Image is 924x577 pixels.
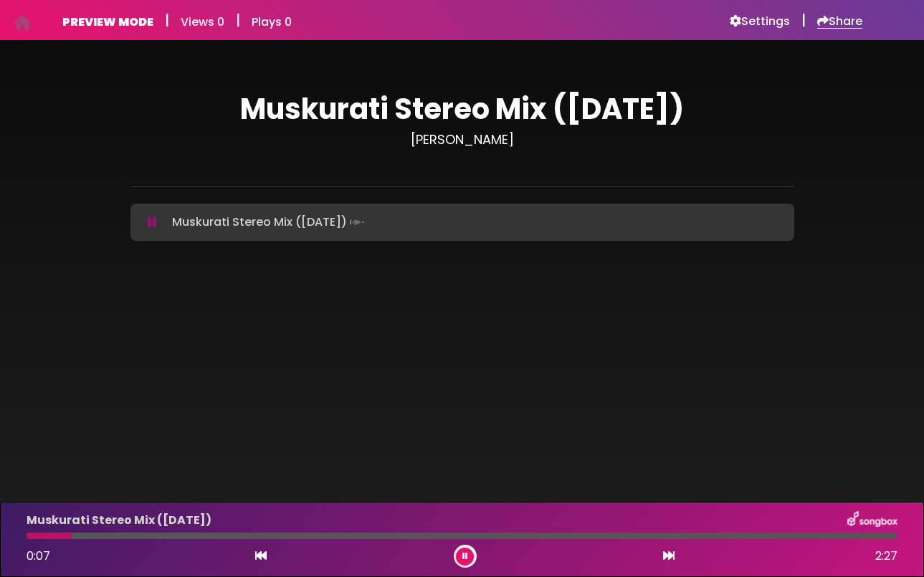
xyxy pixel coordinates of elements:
[236,11,240,29] h5: |
[801,11,806,29] h5: |
[252,15,292,29] h6: Plays 0
[730,14,790,29] a: Settings
[817,14,862,29] a: Share
[130,132,794,148] h3: [PERSON_NAME]
[165,11,169,29] h5: |
[172,212,367,232] p: Muskurati Stereo Mix ([DATE])
[181,15,224,29] h6: Views 0
[347,212,367,232] img: waveform4.gif
[62,15,153,29] h6: PREVIEW MODE
[130,92,794,126] h1: Muskurati Stereo Mix ([DATE])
